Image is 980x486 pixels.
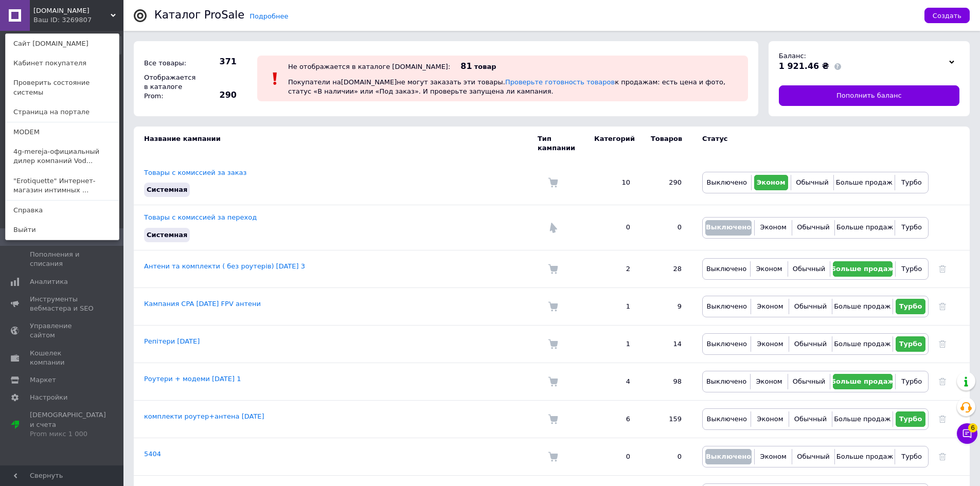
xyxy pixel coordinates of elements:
[896,411,925,427] button: Турбо
[901,265,922,273] span: Турбо
[268,71,283,86] img: :exclamation:
[30,429,106,439] div: Prom микс 1 000
[474,63,496,70] span: товар
[584,363,640,400] td: 4
[705,261,747,277] button: Выключено
[705,336,748,352] button: Выключено
[939,302,946,310] a: Удалить
[288,63,450,70] div: Не отображается в каталоге [DOMAIN_NAME]:
[584,438,640,475] td: 0
[754,299,786,314] button: Эконом
[707,302,747,310] span: Выключено
[706,377,746,385] span: Выключено
[898,175,925,190] button: Турбо
[144,375,241,383] a: Роутери + модеми [DATE] 1
[6,220,119,240] a: Выйти
[924,8,970,23] button: Создать
[794,415,827,423] span: Обычный
[640,250,692,287] td: 28
[899,340,922,348] span: Турбо
[640,325,692,363] td: 14
[831,265,894,273] span: Больше продаж
[30,375,56,385] span: Маркет
[791,261,827,277] button: Обычный
[640,127,692,160] td: Товаров
[33,15,77,25] div: Ваш ID: 3269807
[640,287,692,325] td: 9
[250,12,288,20] a: Подробнее
[548,339,558,349] img: Комиссия за заказ
[898,374,925,389] button: Турбо
[836,175,892,190] button: Больше продаж
[756,265,782,273] span: Эконом
[754,336,786,352] button: Эконом
[791,374,827,389] button: Обычный
[538,127,584,160] td: Тип кампании
[796,178,828,186] span: Обычный
[548,264,558,274] img: Комиссия за заказ
[834,302,890,310] span: Больше продаж
[794,302,827,310] span: Обычный
[692,127,929,160] td: Статус
[640,160,692,205] td: 290
[30,349,95,367] span: Кошелек компании
[6,122,119,142] a: MODEM
[898,220,925,236] button: Турбо
[144,262,305,270] a: Антени та комплекти ( без роутерів) [DATE] 3
[201,89,237,101] span: 290
[795,449,831,464] button: Обычный
[831,377,894,385] span: Больше продаж
[753,261,785,277] button: Эконом
[584,400,640,438] td: 6
[901,377,922,385] span: Турбо
[707,340,747,348] span: Выключено
[288,78,725,95] span: Покупатели на [DOMAIN_NAME] не могут заказать эти товары. к продажам: есть цена и фото, статус «В...
[584,325,640,363] td: 1
[898,449,925,464] button: Турбо
[939,377,946,385] a: Удалить
[793,377,825,385] span: Обычный
[899,415,922,423] span: Турбо
[640,400,692,438] td: 159
[792,411,829,427] button: Обычный
[836,91,902,100] span: Пополнить баланс
[144,450,161,458] a: 5404
[144,300,261,308] a: Кампания CPA [DATE] FPV антени
[968,423,977,433] span: 6
[756,377,782,385] span: Эконом
[30,250,95,268] span: Пополнения и списания
[30,410,106,439] span: [DEMOGRAPHIC_DATA] и счета
[584,160,640,205] td: 10
[144,169,246,176] a: Товары с комиссией за заказ
[835,336,890,352] button: Больше продаж
[898,261,925,277] button: Турбо
[705,175,749,190] button: Выключено
[760,453,787,460] span: Эконом
[793,265,825,273] span: Обычный
[707,178,747,186] span: Выключено
[144,337,200,345] a: Репітери [DATE]
[757,302,783,310] span: Эконом
[838,449,892,464] button: Больше продаж
[33,6,111,15] span: za5aya.com
[154,10,244,21] div: Каталог ProSale
[548,301,558,312] img: Комиссия за заказ
[707,415,747,423] span: Выключено
[147,186,187,193] span: Системная
[141,56,198,70] div: Все товары:
[896,299,925,314] button: Турбо
[939,415,946,423] a: Удалить
[760,223,787,231] span: Эконом
[779,85,959,106] a: Пополнить баланс
[584,287,640,325] td: 1
[548,223,558,233] img: Комиссия за переход
[705,299,748,314] button: Выключено
[792,336,829,352] button: Обычный
[134,127,538,160] td: Название кампании
[797,223,829,231] span: Обычный
[548,414,558,424] img: Комиссия за заказ
[705,411,748,427] button: Выключено
[833,374,892,389] button: Больше продаж
[933,12,961,20] span: Создать
[6,34,119,53] a: Сайт [DOMAIN_NAME]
